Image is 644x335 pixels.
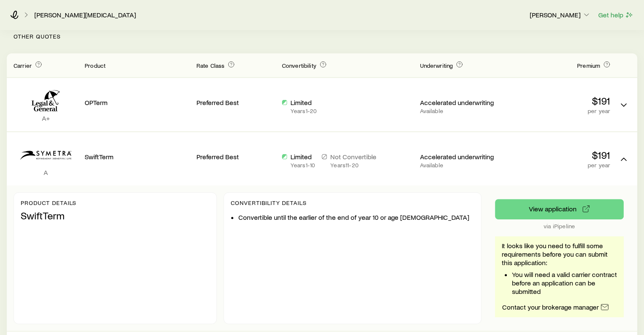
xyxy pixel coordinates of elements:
li: You will need a valid carrier contract before an application can be submitted [512,270,617,296]
button: [PERSON_NAME] [529,10,591,20]
a: Contact your brokerage manager [502,302,609,312]
p: A [14,168,78,177]
p: Convertibility Details [231,199,474,206]
p: Accelerated underwriting [420,98,498,107]
p: $191 [505,95,610,107]
p: It looks like you need to fulfill some requirements before you can submit this application: [502,241,617,267]
p: Preferred Best [196,152,275,161]
p: SwiftTerm [21,210,210,221]
span: Carrier [14,62,32,69]
span: Premium [577,62,600,69]
p: Accelerated underwriting [420,152,498,161]
p: Years 1 - 20 [290,108,317,114]
p: $191 [505,149,610,161]
p: Not Convertible [330,152,376,161]
li: Convertible until the earlier of the end of year 10 or age [DEMOGRAPHIC_DATA] [238,213,474,221]
p: OPTerm [85,98,190,107]
span: Convertibility [282,62,316,69]
a: [PERSON_NAME][MEDICAL_DATA] [34,11,136,19]
p: SwiftTerm [85,152,190,161]
p: Limited [290,98,317,107]
p: Product details [21,199,210,206]
p: per year [505,108,610,114]
p: per year [505,162,610,169]
p: Limited [290,152,315,161]
p: Available [420,162,498,169]
p: Preferred Best [196,98,275,107]
span: Rate Class [196,62,225,69]
p: Other Quotes [7,19,637,53]
button: Get help [598,10,634,20]
p: A+ [14,114,78,122]
p: via iPipeline [495,223,624,230]
p: [PERSON_NAME] [530,11,591,19]
p: Years 11 - 20 [330,162,376,169]
p: Available [420,108,498,114]
span: Underwriting [420,62,453,69]
p: Years 1 - 10 [290,162,315,169]
span: Product [85,62,105,69]
button: via iPipeline [495,199,624,219]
